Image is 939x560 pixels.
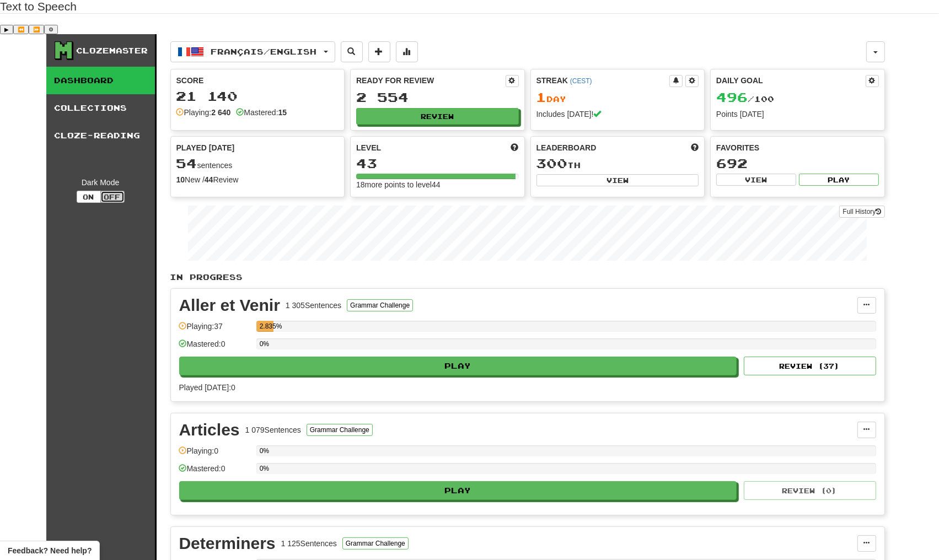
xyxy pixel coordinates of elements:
[716,109,879,120] div: Points [DATE]
[77,191,101,203] button: On
[46,94,155,122] a: Collections
[179,463,251,481] div: Mastered: 0
[716,142,879,153] div: Favorites
[179,383,235,392] span: Played [DATE]: 0
[570,77,592,85] a: (CEST)
[536,90,699,105] div: Day
[536,155,568,171] span: 300
[179,535,276,552] div: Determiners
[46,122,155,149] a: Cloze-Reading
[179,445,251,464] div: Playing: 0
[716,89,748,105] span: 496
[716,94,774,104] span: / 100
[839,206,884,218] a: Full History
[179,357,737,375] button: Play
[536,174,699,186] button: View
[286,300,341,311] div: 1 305 Sentences
[245,424,301,435] div: 1 079 Sentences
[55,177,147,188] div: Dark Mode
[536,142,597,153] span: Leaderboard
[236,107,287,118] div: Mastered:
[211,47,316,56] span: Français / English
[176,75,339,86] div: Score
[77,45,148,56] div: Clozemaster
[179,338,251,357] div: Mastered: 0
[176,175,185,184] strong: 10
[170,272,885,283] p: In Progress
[511,142,519,153] span: Score more points to level up
[536,157,699,171] div: th
[347,299,413,311] button: Grammar Challenge
[716,174,796,186] button: View
[29,25,44,34] button: Forward
[179,481,737,500] button: Play
[307,424,373,436] button: Grammar Challenge
[281,538,337,549] div: 1 125 Sentences
[176,142,235,153] span: Played [DATE]
[179,422,240,438] div: Articles
[356,157,519,170] div: 43
[396,41,418,62] button: More stats
[13,25,29,34] button: Previous
[176,89,339,103] div: 21 140
[44,25,58,34] button: Settings
[179,297,280,314] div: Aller et Venir
[170,41,335,62] button: Français/English
[176,155,197,171] span: 54
[356,142,381,153] span: Level
[356,179,519,190] div: 18 more points to level 44
[536,75,670,86] div: Streak
[356,90,519,104] div: 2 554
[716,157,879,170] div: 692
[179,321,251,339] div: Playing: 37
[341,41,363,62] button: Search sentences
[356,108,519,125] button: Review
[8,545,92,556] span: Open feedback widget
[368,41,390,62] button: Add sentence to collection
[278,108,287,117] strong: 15
[260,321,274,332] div: 2.835%
[356,75,506,86] div: Ready for Review
[176,157,339,171] div: sentences
[799,174,879,186] button: Play
[744,357,876,375] button: Review (37)
[211,108,230,117] strong: 2 640
[536,109,699,120] div: Includes [DATE]!
[176,174,339,185] div: New / Review
[100,191,125,203] button: Off
[205,175,213,184] strong: 44
[176,107,231,118] div: Playing:
[716,75,866,87] div: Daily Goal
[342,537,409,550] button: Grammar Challenge
[744,481,876,500] button: Review (0)
[46,67,155,94] a: Dashboard
[536,89,547,105] span: 1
